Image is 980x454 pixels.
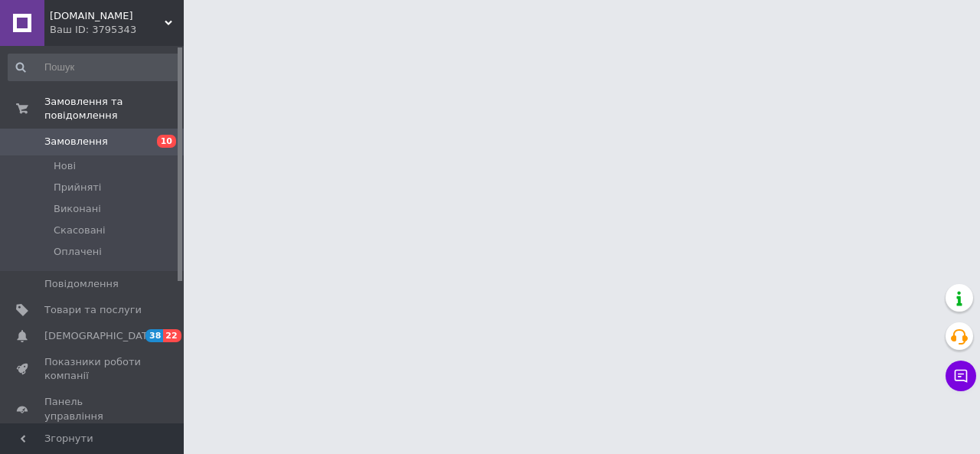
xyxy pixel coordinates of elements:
span: Замовлення [44,135,108,149]
span: Скасовані [54,224,106,237]
span: Панель управління [44,395,142,423]
input: Пошук [8,54,181,81]
span: [DEMOGRAPHIC_DATA] [44,329,158,343]
div: Ваш ID: 3795343 [50,23,184,37]
span: Нові [54,159,76,173]
span: 38 [145,329,163,342]
span: Виконані [54,202,101,216]
span: Прийняті [54,181,101,194]
span: Товари та послуги [44,303,142,317]
span: Оплачені [54,245,102,259]
span: 22 [163,329,181,342]
span: Linza.Li [50,9,165,23]
button: Чат з покупцем [946,361,976,391]
span: Замовлення та повідомлення [44,95,184,122]
span: Показники роботи компанії [44,355,142,383]
span: Повідомлення [44,277,119,291]
span: 10 [157,135,176,148]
